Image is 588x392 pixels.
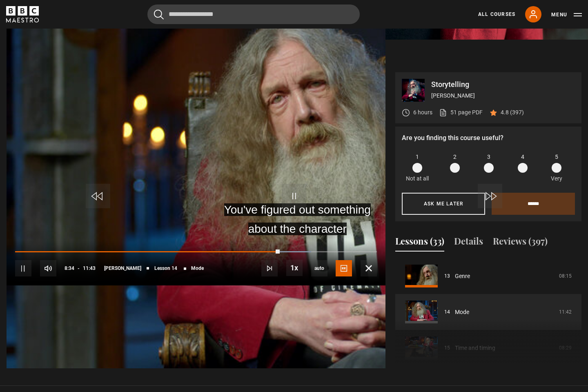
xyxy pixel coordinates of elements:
span: 3 [487,153,490,161]
span: 2 [453,153,457,161]
p: 4.8 (397) [501,108,524,117]
button: Playback Rate [286,260,303,276]
span: Lesson 14 [154,266,177,271]
span: 11:43 [83,261,96,276]
button: Details [454,234,483,252]
button: Submit the search query [154,9,164,20]
span: 1 [416,153,419,161]
p: 6 hours [413,108,432,117]
a: Genre [455,272,470,281]
a: All Courses [478,11,515,18]
a: Mode [455,308,469,316]
p: Are you finding this course useful? [402,133,575,143]
button: Mute [40,260,56,276]
p: [PERSON_NAME] [431,91,575,100]
p: Not at all [406,174,429,183]
p: Very [548,174,564,183]
div: Current quality: 1080p [311,260,327,276]
button: Captions [336,260,352,276]
div: Progress Bar [15,251,377,253]
input: Search [147,4,360,24]
span: 4 [521,153,524,161]
span: 5 [555,153,558,161]
a: 51 page PDF [439,108,483,117]
svg: BBC Maestro [6,6,39,22]
p: Storytelling [431,81,575,88]
span: auto [311,260,327,276]
span: [PERSON_NAME] [104,266,141,271]
span: - [78,265,80,271]
button: Pause [15,260,31,276]
span: 8:34 [65,261,74,276]
button: Lessons (33) [395,234,444,252]
button: Ask me later [402,193,485,215]
button: Fullscreen [361,260,377,276]
button: Next Lesson [261,260,278,276]
video-js: Video Player [7,72,385,285]
span: Mode [191,266,204,271]
button: Reviews (397) [493,234,548,252]
button: Toggle navigation [551,11,582,19]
